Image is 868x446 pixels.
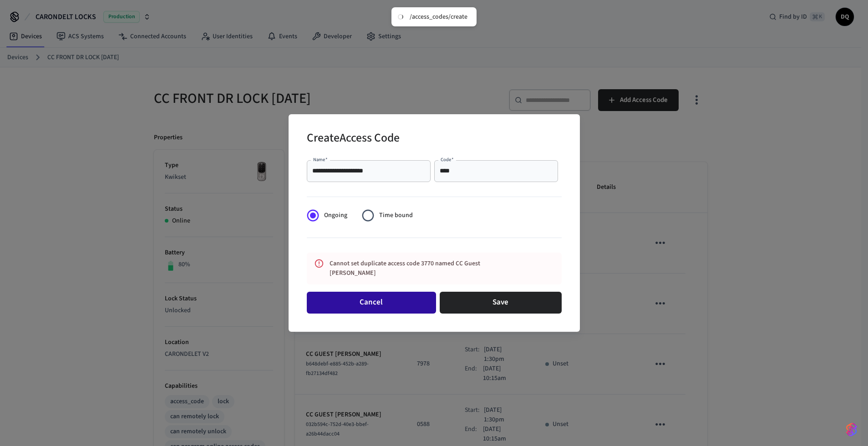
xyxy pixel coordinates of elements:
div: Cannot set duplicate access code 3770 named CC Guest [PERSON_NAME] [330,255,522,282]
h2: Create Access Code [307,125,400,153]
div: /access_codes/create [410,13,467,21]
button: Save [440,292,562,314]
span: Time bound [379,211,413,220]
img: SeamLogoGradient.69752ec5.svg [846,422,857,437]
span: Ongoing [324,211,347,220]
button: Cancel [307,292,436,314]
label: Code [441,156,454,163]
label: Name [313,156,328,163]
